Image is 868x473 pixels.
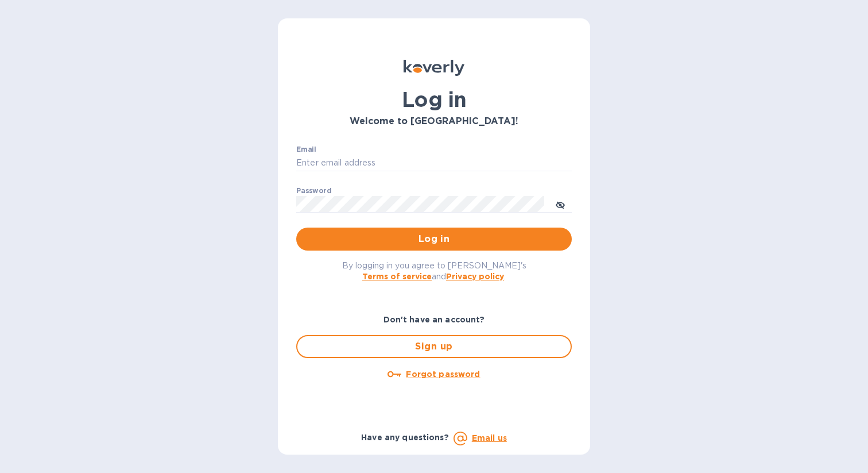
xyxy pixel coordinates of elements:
[383,315,485,324] b: Don't have an account?
[296,146,316,153] label: Email
[404,60,464,76] img: Koverly
[362,272,432,281] a: Terms of service
[305,232,563,246] span: Log in
[446,272,504,281] a: Privacy policy
[296,116,572,127] h3: Welcome to [GEOGRAPHIC_DATA]!
[307,340,561,353] span: Sign up
[472,433,507,443] a: Email us
[296,335,572,358] button: Sign up
[406,370,480,379] u: Forgot password
[296,228,572,251] button: Log in
[549,193,572,216] button: toggle password visibility
[361,433,449,442] b: Have any questions?
[296,87,572,111] h1: Log in
[296,155,572,172] input: Enter email address
[296,187,331,194] label: Password
[342,261,526,281] span: By logging in you agree to [PERSON_NAME]'s and .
